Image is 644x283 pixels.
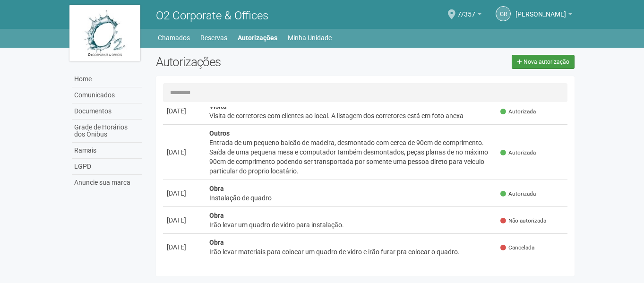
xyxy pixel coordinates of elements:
[209,129,230,137] strong: Outros
[167,215,202,225] div: [DATE]
[524,59,569,65] span: Nova autorização
[500,244,534,252] span: Cancelada
[496,6,511,21] a: GR
[209,103,227,110] strong: Visita
[500,149,536,157] span: Autorizada
[167,106,202,116] div: [DATE]
[156,9,268,22] span: O2 Corporate & Offices
[515,12,572,19] a: [PERSON_NAME]
[288,31,332,44] a: Minha Unidade
[167,189,202,198] div: [DATE]
[72,175,142,190] a: Anuncie sua marca
[500,190,536,198] span: Autorizada
[209,247,493,257] div: Irão levar materiais para colocar um quadro de vidro e irão furar pra colocar o quadro.
[209,193,493,203] div: Instalação de quadro
[209,111,493,120] div: Visita de corretores com clientes ao local. A listagem dos corretores está em foto anexa
[457,12,481,19] a: 7/357
[209,138,493,176] div: Entrada de um pequeno balcão de madeira, desmontado com cerca de 90cm de comprimento. Saída de um...
[158,31,190,44] a: Chamados
[167,147,202,157] div: [DATE]
[515,1,566,18] span: Gustavo Rodrigues Sapucaia
[209,185,224,192] strong: Obra
[72,103,142,120] a: Documentos
[72,71,142,87] a: Home
[209,239,224,246] strong: Obra
[72,120,142,143] a: Grade de Horários dos Ônibus
[167,242,202,252] div: [DATE]
[69,5,140,61] img: logo.jpg
[209,220,493,230] div: Irão levar um quadro de vidro para instalação.
[457,1,475,18] span: 7/357
[72,87,142,103] a: Comunicados
[238,31,277,44] a: Autorizações
[500,217,546,225] span: Não autorizada
[156,55,358,69] h2: Autorizações
[512,55,575,69] a: Nova autorização
[200,31,227,44] a: Reservas
[72,159,142,175] a: LGPD
[209,212,224,219] strong: Obra
[500,108,536,116] span: Autorizada
[72,143,142,159] a: Ramais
